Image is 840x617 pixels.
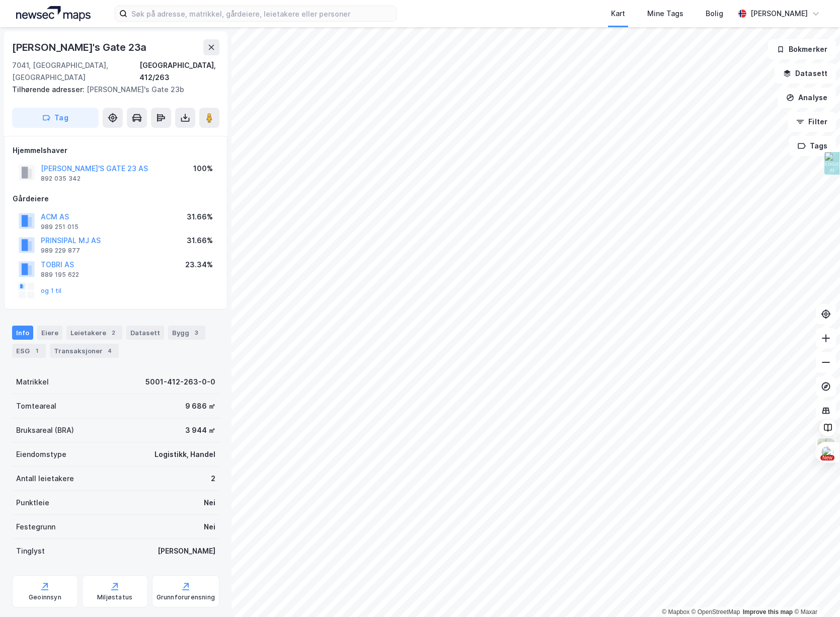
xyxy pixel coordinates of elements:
div: [PERSON_NAME]'s Gate 23a [12,39,148,55]
div: Eiere [37,326,62,340]
a: Mapbox [662,608,690,615]
div: 1 [32,346,42,356]
button: Bokmerker [768,39,836,59]
div: Kontrollprogram for chat [790,569,840,617]
div: Nei [204,521,215,533]
div: Gårdeiere [13,193,219,205]
div: 31.66% [187,211,213,223]
div: 2 [211,473,215,485]
div: Grunnforurensning [157,593,215,601]
div: Antall leietakere [16,473,74,485]
div: [PERSON_NAME]'s Gate 23b [12,84,211,96]
div: 889 195 622 [41,271,79,279]
div: 3 944 ㎡ [185,424,215,436]
div: Festegrunn [16,521,55,533]
div: Punktleie [16,497,49,509]
div: Bruksareal (BRA) [16,424,74,436]
div: Datasett [126,326,164,340]
div: 989 229 877 [41,247,80,255]
div: [PERSON_NAME] [750,8,808,20]
div: Hjemmelshaver [13,144,219,157]
div: Tomteareal [16,400,56,412]
div: Nei [204,497,215,509]
div: Bygg [168,326,205,340]
div: 9 686 ㎡ [185,400,215,412]
div: 5001-412-263-0-0 [145,376,215,388]
iframe: Chat Widget [790,569,840,617]
div: 7041, [GEOGRAPHIC_DATA], [GEOGRAPHIC_DATA] [12,59,139,84]
span: Tilhørende adresser: [12,85,87,94]
button: Datasett [775,63,836,84]
div: 989 251 015 [41,223,79,231]
div: Matrikkel [16,376,49,388]
a: OpenStreetMap [692,608,740,615]
div: 23.34% [185,259,213,271]
div: Geoinnsyn [29,593,61,601]
div: Eiendomstype [16,448,66,460]
div: Miljøstatus [97,593,132,601]
div: ESG [12,344,46,358]
a: Improve this map [743,608,793,615]
div: Tinglyst [16,545,45,557]
div: [PERSON_NAME] [158,545,215,557]
div: Info [12,326,33,340]
div: Mine Tags [647,8,683,20]
div: 100% [193,163,213,175]
button: Tag [12,108,99,128]
button: Tags [789,136,836,156]
div: Transaksjoner [50,344,119,358]
div: Bolig [706,8,723,20]
button: Filter [788,112,836,132]
div: Kart [611,8,625,20]
div: 892 035 342 [41,175,81,183]
div: Logistikk, Handel [155,448,215,460]
div: 2 [108,328,118,338]
input: Søk på adresse, matrikkel, gårdeiere, leietakere eller personer [127,6,396,21]
img: logo.a4113a55bc3d86da70a041830d287a7e.svg [16,6,91,21]
div: Leietakere [66,326,122,340]
div: 31.66% [187,235,213,247]
div: 4 [105,346,115,356]
div: [GEOGRAPHIC_DATA], 412/263 [139,59,219,84]
button: Analyse [778,88,836,108]
div: 3 [191,328,201,338]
